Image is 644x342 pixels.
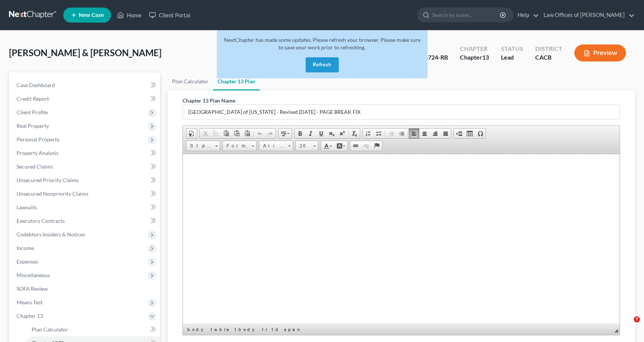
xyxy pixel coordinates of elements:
a: Case Dashboard [11,78,160,92]
a: Insert/Remove Bulleted List [373,129,384,138]
a: SOFA Review [11,282,160,296]
a: Arial [259,141,293,151]
span: Chapter 13 [17,313,43,319]
span: Codebtors Insiders & Notices [17,231,85,238]
input: Search by name... [432,8,501,22]
iframe: Rich Text Editor, document-ckeditor [183,154,620,324]
a: Document Properties [186,129,197,138]
a: Credit Report [11,92,160,106]
a: Unsecured Nonpriority Claims [11,187,160,201]
iframe: Intercom live chat [618,316,636,334]
a: body element [186,326,209,333]
span: Arial [259,141,286,151]
a: tbody element [233,326,260,333]
span: New Case [79,12,104,18]
span: Format [223,141,249,151]
a: Format [222,141,257,151]
span: Secured Claims [17,163,53,170]
span: Unsecured Nonpriority Claims [17,190,88,197]
div: Chapter [460,44,489,53]
a: Align Right [430,129,440,138]
a: Justify [440,129,451,138]
a: Property Analysis [11,146,160,160]
a: Decrease Indent [386,129,396,138]
a: Insert Special Character [475,129,486,138]
a: Italic [305,129,316,138]
span: Personal Property [17,136,59,143]
a: tr element [260,326,269,333]
span: Expenses [17,258,38,265]
a: Insert Page Break for Printing [454,129,464,138]
span: NextChapter has made some updates. Please refresh your browser. Please make sure to save your wor... [224,37,420,51]
span: Miscellaneous [17,272,50,278]
a: Unsecured Priority Claims [11,173,160,187]
span: Income [17,245,34,251]
a: Superscript [337,129,347,138]
span: Property Analysis [17,150,58,156]
span: 7 [634,316,640,322]
a: Link [350,141,361,151]
a: Secured Claims [11,160,160,173]
span: Unsecured Priority Claims [17,177,79,183]
a: Increase Indent [396,129,407,138]
span: 13 [482,54,489,61]
a: Text Color [321,141,334,151]
a: Chapter 13 Plan [213,72,260,90]
a: Help [514,8,539,22]
a: Home [113,8,145,22]
a: Undo [254,129,265,138]
span: Resize [614,329,618,333]
a: Align Left [409,129,419,138]
a: Subscript [326,129,337,138]
a: Spell Checker [279,129,292,138]
a: Paste from Word [242,129,253,138]
a: Paste [221,129,231,138]
a: Remove Format [349,129,360,138]
span: Case Dashboard [17,82,55,88]
span: Lawsuits [17,204,37,210]
div: District [535,44,562,53]
a: Table [464,129,475,138]
a: Insert/Remove Numbered List [363,129,373,138]
span: [PERSON_NAME] & [PERSON_NAME] [9,47,161,58]
a: Lawsuits [11,201,160,214]
a: span element [283,326,303,333]
a: table element [209,326,233,333]
a: Plan Calculator [26,323,160,336]
a: Redo [265,129,276,138]
a: Underline [316,129,326,138]
a: 20 [295,141,318,151]
span: Means Test [17,299,43,305]
a: Center [419,129,430,138]
button: Refresh [306,57,339,72]
span: Styles [186,141,213,151]
span: Credit Report [17,95,49,102]
span: Executory Contracts [17,218,65,224]
a: Anchor [371,141,382,151]
span: Plan Calculator [32,326,68,333]
label: Chapter 13 Plan Name [183,97,235,104]
a: Background Color [334,141,347,151]
a: Paste as plain text [231,129,242,138]
input: Enter name... [183,105,620,119]
a: Plan Calculator [167,72,213,90]
div: Status [501,44,523,53]
span: Real Property [17,123,49,129]
a: Bold [295,129,305,138]
a: Cut [200,129,210,138]
span: Client Profile [17,109,48,115]
span: SOFA Review [17,285,48,292]
a: td element [270,326,282,333]
a: Executory Contracts [11,214,160,228]
div: Lead [501,53,523,62]
div: CACB [535,53,562,62]
button: Preview [574,44,626,61]
a: Styles [186,141,220,151]
div: Chapter [460,53,489,62]
a: Law Offices of [PERSON_NAME] [540,8,635,22]
a: Unlink [361,141,371,151]
a: Copy [210,129,221,138]
span: 20 [296,141,311,151]
a: Client Portal [145,8,194,22]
